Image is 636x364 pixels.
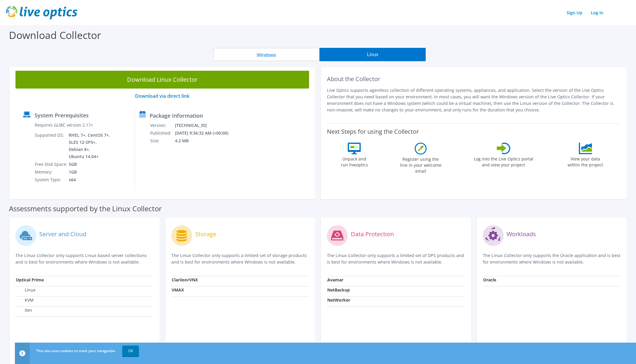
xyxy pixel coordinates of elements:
[35,122,93,128] label: Requires GLIBC version 2.17+
[9,28,101,42] label: Download Collector
[39,231,86,237] label: Server and Cloud
[35,160,68,168] td: Free Disk Space:
[327,252,465,265] p: The Linux Collector only supports a limited set of DPS products and is best for environments wher...
[68,131,111,160] td: RHEL 7+, CentOS 7+, SLES 12-SP5+, Debian 8+, Ubuntu 14.04+
[319,48,426,61] button: Linux
[150,129,175,137] td: Published:
[16,297,34,303] label: KVM
[16,307,32,313] label: Xen
[398,155,443,174] label: Register using the line in your welcome email
[327,277,343,283] strong: Avamar
[135,93,189,99] a: Download via direct link
[351,231,394,237] label: Data Protection
[327,297,350,303] strong: NetWorker
[172,287,184,293] strong: VMAX
[150,113,203,119] label: Package Information
[327,128,419,135] label: Next Steps for using the Collector
[341,154,368,168] label: Unpack and run liveoptics
[564,154,607,168] label: View your data within the project
[68,176,111,184] td: x64
[16,287,35,293] label: Linux
[68,160,111,168] td: 5GB
[175,137,236,145] td: 4.2 MB
[588,8,606,17] a: Log In
[35,168,68,176] td: Memory:
[35,131,68,160] td: Supported OS:
[9,206,162,212] label: Assessments supported by the Linux Collector
[507,231,536,237] label: Workloads
[483,277,496,283] strong: Oracle
[15,71,309,89] a: Download Linux Collector
[150,137,175,145] td: Size:
[171,252,309,265] p: The Linux Collector only supports a limited set of storage products and is best for environments ...
[172,277,198,283] strong: Clariion/VNX
[327,75,621,83] h2: About the Collector
[564,8,585,17] a: Sign Up
[150,122,175,129] td: Version:
[15,252,153,265] p: The Linux Collector only supports Linux-based server collections and is best for environments whe...
[327,87,621,113] p: Live Optics supports agentless collection of different operating systems, appliances, and applica...
[474,154,534,168] label: Log into the Live Optics portal and view your project
[175,122,236,129] td: [TECHNICAL_ID]
[195,231,216,237] label: Storage
[483,252,621,265] p: The Linux Collector only supports the Oracle application and is best for environments where Windo...
[175,129,236,137] td: [DATE] 9:36:32 AM (+00:00)
[6,6,77,19] img: live_optics_svg.svg
[36,348,116,353] span: This site uses cookies to track your navigation.
[213,48,319,61] button: Windows
[35,176,68,184] td: System Type:
[122,346,139,356] a: OK
[68,168,111,176] td: 1GB
[327,287,350,293] strong: NetBackup
[35,112,89,118] label: System Prerequisites
[16,277,44,283] strong: Optical Prime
